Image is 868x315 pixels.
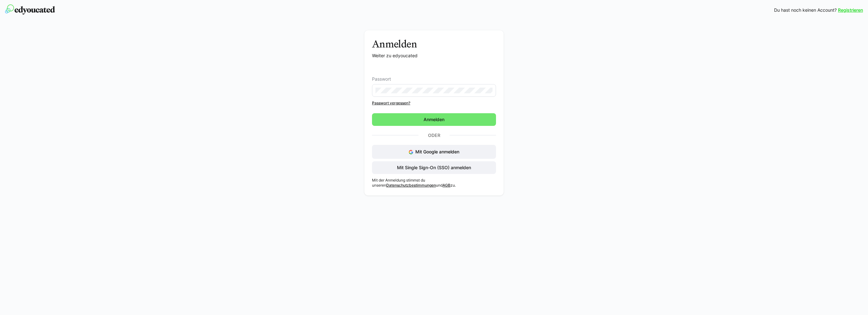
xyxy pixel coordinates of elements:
[372,161,496,174] button: Mit Single Sign-On (SSO) anmelden
[415,149,459,154] span: Mit Google anmelden
[838,7,863,13] a: Registrieren
[418,131,449,140] p: Oder
[372,101,496,106] a: Passwort vergessen?
[5,4,55,15] img: edyoucated
[396,164,472,171] span: Mit Single Sign-On (SSO) anmelden
[372,38,496,50] h3: Anmelden
[372,178,496,188] p: Mit der Anmeldung stimmst du unseren und zu.
[774,7,837,13] span: Du hast noch keinen Account?
[372,77,391,82] span: Passwort
[423,116,445,123] span: Anmelden
[372,145,496,159] button: Mit Google anmelden
[443,183,450,188] a: AGB
[372,113,496,126] button: Anmelden
[386,183,436,188] a: Datenschutzbestimmungen
[372,52,496,59] p: Weiter zu edyoucated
